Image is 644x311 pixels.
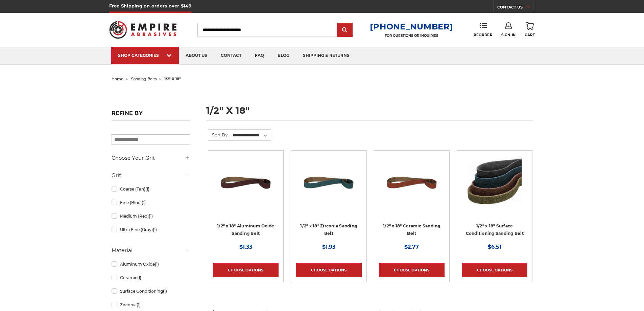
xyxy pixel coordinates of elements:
[109,17,177,43] img: Empire Abrasives
[206,106,533,120] h1: 1/2" x 18"
[379,263,445,277] a: Choose Options
[525,33,535,37] span: Cart
[118,53,172,58] div: SHOP CATEGORIES
[462,155,527,221] a: Surface Conditioning Sanding Belts
[149,214,153,219] span: (1)
[112,154,190,162] h5: Choose Your Grit
[239,244,252,250] span: $1.33
[217,223,274,236] a: 1/2" x 18" Aluminum Oxide Sanding Belt
[497,3,535,13] a: CONTACT US
[370,34,453,38] p: FOR QUESTIONS OR INQUIRIES
[296,155,361,221] a: 1/2" x 18" Zirconia File Belt
[142,200,146,205] span: (1)
[248,47,271,64] a: faq
[112,285,190,297] a: Surface Conditioning
[468,155,522,209] img: Surface Conditioning Sanding Belts
[296,263,361,277] a: Choose Options
[112,272,190,284] a: Ceramic
[208,130,229,140] label: Sort By:
[322,244,335,250] span: $1.93
[404,244,419,250] span: $2.77
[153,227,157,232] span: (1)
[296,47,356,64] a: shipping & returns
[474,22,492,37] a: Reorder
[474,33,492,37] span: Reorder
[112,171,190,179] h5: Grit
[131,76,157,81] a: sanding belts
[112,299,190,311] a: Zirconia
[338,23,352,37] input: Submit
[137,302,141,307] span: (1)
[112,197,190,208] a: Fine (Blue)
[302,155,356,209] img: 1/2" x 18" Zirconia File Belt
[385,155,439,209] img: 1/2" x 18" Ceramic File Belt
[219,155,273,209] img: 1/2" x 18" Aluminum Oxide File Belt
[383,223,440,236] a: 1/2" x 18" Ceramic Sanding Belt
[164,76,181,81] span: 1/2" x 18"
[271,47,296,64] a: blog
[137,275,141,280] span: (1)
[179,47,214,64] a: about us
[370,22,453,31] a: [PHONE_NUMBER]
[112,110,190,120] h5: Refine by
[213,155,279,221] a: 1/2" x 18" Aluminum Oxide File Belt
[300,223,357,236] a: 1/2" x 18" Zirconia Sanding Belt
[466,223,524,236] a: 1/2" x 18" Surface Conditioning Sanding Belt
[525,22,535,37] a: Cart
[145,186,149,192] span: (1)
[213,263,279,277] a: Choose Options
[379,155,445,221] a: 1/2" x 18" Ceramic File Belt
[112,183,190,195] a: Coarse (Tan)
[462,263,527,277] a: Choose Options
[112,210,190,222] a: Medium (Red)
[488,244,501,250] span: $6.51
[163,289,167,294] span: (1)
[214,47,248,64] a: contact
[155,262,159,267] span: (1)
[232,130,271,140] select: Sort By:
[112,76,123,81] a: home
[501,33,516,37] span: Sign In
[112,246,190,254] h5: Material
[112,258,190,270] a: Aluminum Oxide
[112,224,190,236] a: Ultra Fine (Gray)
